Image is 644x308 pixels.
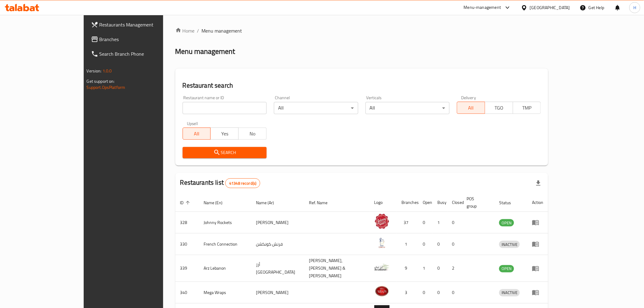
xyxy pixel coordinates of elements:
[374,284,390,299] img: Mega Wraps
[418,255,433,282] td: 1
[199,233,251,255] td: French Connection
[530,4,570,11] div: [GEOGRAPHIC_DATA]
[251,212,304,233] td: [PERSON_NAME]
[180,178,261,188] h2: Restaurants list
[251,255,304,282] td: أرز [GEOGRAPHIC_DATA]
[87,83,125,91] a: Support.OpsPlatform
[532,240,543,248] div: Menu
[103,67,112,75] span: 1.0.0
[202,27,242,34] span: Menu management
[397,255,418,282] td: 9
[187,121,198,126] label: Upsell
[464,4,501,11] div: Menu-management
[499,265,514,272] div: OPEN
[433,282,447,303] td: 0
[226,180,260,186] span: 41348 record(s)
[204,199,231,206] span: Name (En)
[467,195,487,210] span: POS group
[187,149,262,156] span: Search
[87,77,115,85] span: Get support on:
[397,193,418,212] th: Branches
[499,241,520,248] span: INACTIVE
[447,193,462,212] th: Closed
[418,212,433,233] td: 0
[183,81,541,90] h2: Restaurant search
[366,102,450,114] div: All
[499,289,520,296] div: INACTIVE
[86,47,191,61] a: Search Branch Phone
[433,233,447,255] td: 0
[100,21,186,28] span: Restaurants Management
[100,50,186,58] span: Search Branch Phone
[225,178,260,188] div: Total records count
[460,103,483,112] span: All
[274,102,358,114] div: All
[304,255,369,282] td: [PERSON_NAME],[PERSON_NAME] & [PERSON_NAME]
[100,36,186,43] span: Branches
[374,214,390,229] img: Johnny Rockets
[199,282,251,303] td: Mega Wraps
[418,233,433,255] td: 0
[180,199,192,206] span: ID
[86,32,191,47] a: Branches
[210,128,239,140] button: Yes
[527,193,548,212] th: Action
[183,102,267,114] input: Search for restaurant name or ID..
[374,260,390,275] img: Arz Lebanon
[309,199,335,206] span: Ref. Name
[185,129,208,138] span: All
[516,103,539,112] span: TMP
[531,176,546,191] div: Export file
[447,233,462,255] td: 0
[369,193,397,212] th: Logo
[499,219,514,226] span: OPEN
[433,212,447,233] td: 1
[499,265,514,272] span: OPEN
[488,103,511,112] span: TGO
[418,282,433,303] td: 0
[447,255,462,282] td: 2
[183,147,267,158] button: Search
[374,235,390,250] img: French Connection
[633,4,636,11] span: H
[175,27,548,34] nav: breadcrumb
[238,128,267,140] button: No
[513,102,541,114] button: TMP
[199,255,251,282] td: Arz Lebanon
[197,27,199,34] li: /
[183,128,211,140] button: All
[256,199,282,206] span: Name (Ar)
[485,102,513,114] button: TGO
[447,282,462,303] td: 0
[213,129,236,138] span: Yes
[532,265,543,272] div: Menu
[251,233,304,255] td: فرنش كونكشن
[433,255,447,282] td: 0
[457,102,485,114] button: All
[397,282,418,303] td: 3
[433,193,447,212] th: Busy
[499,199,519,206] span: Status
[461,96,476,100] label: Delivery
[397,233,418,255] td: 1
[199,212,251,233] td: Johnny Rockets
[241,129,264,138] span: No
[447,212,462,233] td: 0
[532,219,543,226] div: Menu
[86,17,191,32] a: Restaurants Management
[175,47,235,56] h2: Menu management
[499,289,520,296] span: INACTIVE
[87,67,102,75] span: Version:
[251,282,304,303] td: [PERSON_NAME]
[418,193,433,212] th: Open
[532,289,543,296] div: Menu
[397,212,418,233] td: 37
